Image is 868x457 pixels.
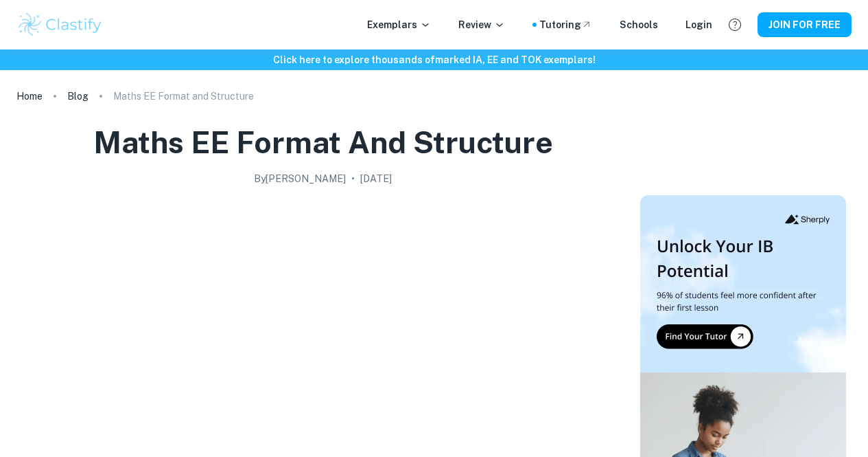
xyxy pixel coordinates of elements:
p: Review [458,17,505,32]
button: JOIN FOR FREE [758,12,852,37]
p: Maths EE Format and Structure [113,89,254,104]
h2: [DATE] [360,171,392,186]
a: Tutoring [539,17,592,32]
h6: Click here to explore thousands of marked IA, EE and TOK exemplars ! [3,52,865,67]
a: Login [685,17,712,32]
h2: By [PERSON_NAME] [254,171,346,186]
a: Home [16,87,43,106]
p: Exemplars [367,17,431,32]
img: Clastify logo [16,11,104,38]
button: Help and Feedback [723,13,747,36]
p: • [351,171,355,186]
h1: Maths EE Format and Structure [93,122,553,163]
a: Blog [67,87,89,106]
a: Schools [620,17,658,32]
